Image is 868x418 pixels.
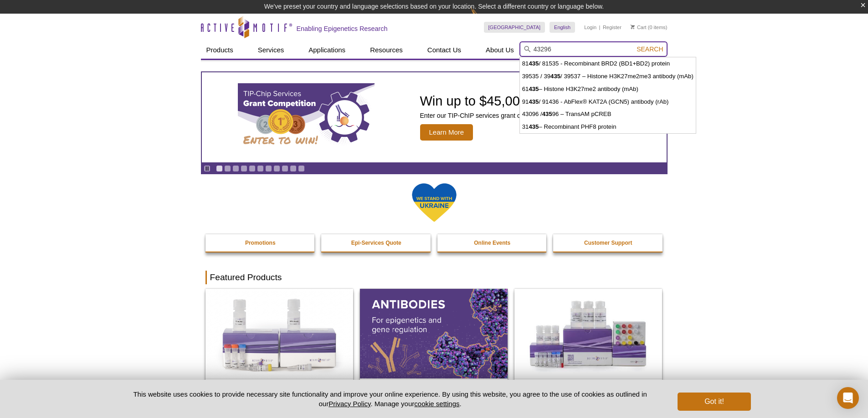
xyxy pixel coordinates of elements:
[414,400,459,408] button: cookie settings
[520,57,696,70] li: 81 / 81535 - Recombinant BRD2 (BD1+BD2) protein
[631,22,668,33] li: (0 items)
[520,83,696,96] li: 61 – Histone H3K27me2 antibody (mAb)
[257,165,264,172] a: Go to slide 6
[519,41,668,57] input: Keyword, Cat. No.
[252,41,290,59] a: Services
[365,41,408,59] a: Resources
[360,289,508,378] img: All Antibodies
[282,165,288,172] a: Go to slide 9
[118,389,663,408] p: This website uses cookies to provide necessary site functionality and improve your online experie...
[411,182,457,223] img: We Stand With Ukraine
[205,289,353,378] img: DNA Library Prep Kit for Illumina
[584,240,632,246] strong: Customer Support
[514,289,662,378] img: CUT&Tag-IT® Express Assay Kit
[201,41,239,59] a: Products
[205,271,663,284] h2: Featured Products
[224,165,231,172] a: Go to slide 2
[471,7,495,28] img: Change Here
[216,165,223,172] a: Go to slide 1
[599,22,601,33] li: |
[303,41,351,59] a: Applications
[529,98,539,105] strong: 435
[474,240,510,246] strong: Online Events
[241,165,247,172] a: Go to slide 4
[204,165,211,172] a: Toggle autoplay
[437,234,548,252] a: Online Events
[520,96,696,108] li: 91 / 91436 - AbFlex® KAT2A (GCN5) antibody (rAb)
[529,123,539,130] strong: 435
[273,165,280,172] a: Go to slide 8
[520,108,696,121] li: 43096 / 96 – TransAM pCREB
[637,45,663,53] span: Search
[298,165,305,172] a: Go to slide 11
[420,94,655,108] h2: Win up to $45,000 in TIP-ChIP services!
[484,22,545,33] a: [GEOGRAPHIC_DATA]
[550,73,560,80] strong: 435
[351,240,401,246] strong: Epi-Services Quote
[265,165,272,172] a: Go to slide 7
[631,25,635,29] img: Your Cart
[232,165,239,172] a: Go to slide 3
[290,165,297,172] a: Go to slide 10
[329,400,370,408] a: Privacy Policy
[603,24,621,30] a: Register
[678,393,750,411] button: Got it!
[553,234,663,252] a: Customer Support
[584,24,596,30] a: Login
[238,83,375,151] img: TIP-ChIP Services Grant Competition
[420,111,655,120] p: Enter our TIP-ChIP services grant competition for your chance to win.
[202,72,667,162] a: TIP-ChIP Services Grant Competition Win up to $45,000 in TIP-ChIP services! Enter our TIP-ChIP se...
[420,124,473,141] span: Learn More
[529,60,539,67] strong: 435
[245,240,276,246] strong: Promotions
[480,41,519,59] a: About Us
[631,24,647,30] a: Cart
[550,22,575,33] a: English
[520,121,696,133] li: 31 – Recombinant PHF8 protein
[422,41,467,59] a: Contact Us
[634,45,666,53] button: Search
[520,70,696,83] li: 39535 / 39 / 39537 – Histone H3K27me2me3 antibody (mAb)
[542,111,552,117] strong: 435
[529,86,539,92] strong: 435
[297,25,388,33] h2: Enabling Epigenetics Research
[321,234,431,252] a: Epi-Services Quote
[202,72,667,162] article: TIP-ChIP Services Grant Competition
[837,387,859,409] div: Open Intercom Messenger
[249,165,256,172] a: Go to slide 5
[205,234,316,252] a: Promotions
